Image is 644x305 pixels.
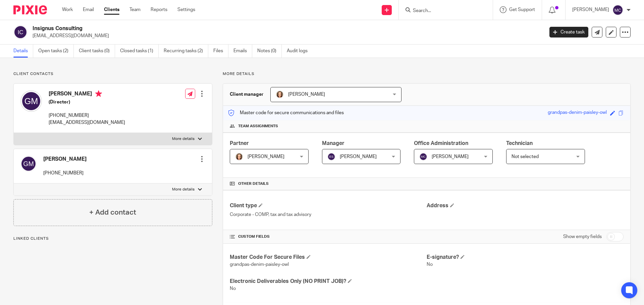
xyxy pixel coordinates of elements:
a: Create task [549,27,588,37]
h2: Insignus Consulting [33,25,438,32]
a: Settings [177,6,195,13]
img: svg%3E [13,25,28,39]
span: [PERSON_NAME] [248,154,284,159]
p: [PERSON_NAME] [572,6,609,13]
h4: [PERSON_NAME] [43,156,87,163]
p: [PHONE_NUMBER] [49,112,125,119]
span: Get Support [509,7,535,12]
p: More details [223,71,631,77]
h4: Electronic Deliverables Only (NO PRINT JOB)? [230,278,427,285]
h4: Address [427,202,624,209]
h3: Client manager [230,91,264,98]
span: No [427,262,433,267]
span: No [230,286,236,291]
img: svg%3E [327,153,335,161]
p: [EMAIL_ADDRESS][DOMAIN_NAME] [49,119,125,126]
img: svg%3E [20,90,42,112]
p: Master code for secure communications and files [228,109,344,116]
span: Other details [238,181,269,186]
a: Closed tasks (1) [120,45,159,58]
a: Notes (0) [257,45,282,58]
p: [EMAIL_ADDRESS][DOMAIN_NAME] [33,32,539,39]
img: svg%3E [612,5,623,15]
p: Linked clients [13,236,212,241]
h4: Client type [230,202,427,209]
a: Reports [151,6,167,13]
h4: E-signature? [427,254,624,261]
p: Client contacts [13,71,212,77]
img: Pixie [13,5,47,14]
p: More details [172,187,195,192]
h4: [PERSON_NAME] [49,90,125,99]
a: Email [83,6,94,13]
p: More details [172,136,195,142]
h4: Master Code For Secure Files [230,254,427,261]
span: [PERSON_NAME] [288,92,325,97]
a: Files [213,45,228,58]
span: Manager [322,141,344,146]
span: Partner [230,141,249,146]
img: avatar-thumb.jpg [235,153,243,161]
a: Details [13,45,33,58]
p: [PHONE_NUMBER] [43,170,87,176]
span: Technician [506,141,533,146]
div: grandpas-denim-paisley-owl [548,109,607,117]
span: Office Administration [414,141,468,146]
a: Team [129,6,141,13]
a: Audit logs [287,45,313,58]
img: avatar-thumb.jpg [276,90,284,98]
span: [PERSON_NAME] [432,154,469,159]
h4: + Add contact [89,207,136,218]
a: Open tasks (2) [38,45,74,58]
p: Corporate - COMP, tax and tax advisory [230,211,427,218]
label: Show empty fields [563,233,602,240]
span: Team assignments [238,124,278,129]
a: Recurring tasks (2) [164,45,208,58]
h5: (Director) [49,99,125,105]
a: Emails [233,45,252,58]
i: Primary [95,90,102,97]
span: [PERSON_NAME] [340,154,377,159]
a: Work [62,6,73,13]
a: Client tasks (0) [79,45,115,58]
span: Not selected [512,154,539,159]
img: svg%3E [419,153,427,161]
a: Clients [104,6,119,13]
h4: CUSTOM FIELDS [230,234,427,239]
input: Search [412,8,473,14]
span: grandpas-denim-paisley-owl [230,262,289,267]
img: svg%3E [20,156,37,172]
